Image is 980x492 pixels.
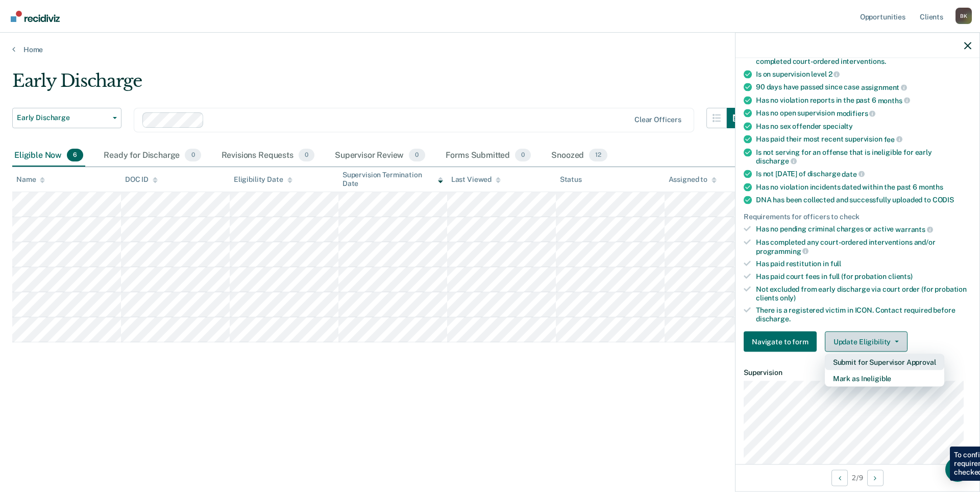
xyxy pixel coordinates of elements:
[825,354,944,370] button: Submit for Supervisor Approval
[842,170,864,178] span: date
[333,145,427,167] div: Supervisor Review
[409,149,425,162] span: 0
[560,175,582,184] div: Status
[919,182,943,191] span: months
[669,175,717,184] div: Assigned to
[11,11,60,22] img: Recidiviz
[634,115,681,124] div: Clear officers
[219,145,316,167] div: Revisions Requests
[861,83,907,91] span: assignment
[830,260,841,268] span: full
[756,148,971,165] div: Is not serving for an offense that is ineligible for early
[744,212,971,221] div: Requirements for officers to check
[756,260,971,268] div: Has paid restitution in
[756,83,971,92] div: 90 days have passed since case
[234,175,292,184] div: Eligibility Date
[756,315,791,323] span: discharge.
[895,225,933,233] span: warrants
[185,149,201,162] span: 0
[299,149,314,162] span: 0
[825,370,944,387] button: Mark as Ineligible
[884,135,902,143] span: fee
[12,145,85,167] div: Eligible Now
[756,285,971,302] div: Not excluded from early discharge via court order (for probation clients
[451,175,501,184] div: Last Viewed
[16,175,45,184] div: Name
[67,149,83,162] span: 6
[12,45,968,54] a: Home
[756,134,971,144] div: Has paid their most recent supervision
[515,149,531,162] span: 0
[828,70,840,78] span: 2
[888,272,913,280] span: clients)
[955,8,972,24] button: Profile dropdown button
[756,238,971,255] div: Has completed any court-ordered interventions and/or
[102,145,203,167] div: Ready for Discharge
[756,109,971,118] div: Has no open supervision
[867,470,884,486] button: Next Opportunity
[780,293,796,301] span: only)
[945,457,970,482] div: Open Intercom Messenger
[744,332,817,352] button: Navigate to form
[831,470,848,486] button: Previous Opportunity
[756,306,971,323] div: There is a registered victim in ICON. Contact required before
[12,71,747,100] div: Early Discharge
[756,96,971,105] div: Has no violation reports in the past 6
[837,109,876,118] span: modifiers
[756,272,971,281] div: Has paid court fees in full (for probation
[342,171,443,188] div: Supervision Termination Date
[756,169,971,178] div: Is not [DATE] of discharge
[756,122,971,130] div: Has no sex offender
[17,113,109,122] span: Early Discharge
[444,145,533,167] div: Forms Submitted
[549,145,609,167] div: Snoozed
[756,182,971,191] div: Has no violation incidents dated within the past 6
[744,368,971,377] dt: Supervision
[823,122,853,130] span: specialty
[589,149,607,162] span: 12
[756,157,797,165] span: discharge
[933,195,954,203] span: CODIS
[744,332,821,352] a: Navigate to form link
[955,8,972,24] div: B K
[736,464,979,491] div: 2 / 9
[756,195,971,204] div: DNA has been collected and successfully uploaded to
[756,247,808,255] span: programming
[125,175,158,184] div: DOC ID
[756,69,971,79] div: Is on supervision level
[878,96,910,104] span: months
[825,332,908,352] button: Update Eligibility
[756,225,971,234] div: Has no pending criminal charges or active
